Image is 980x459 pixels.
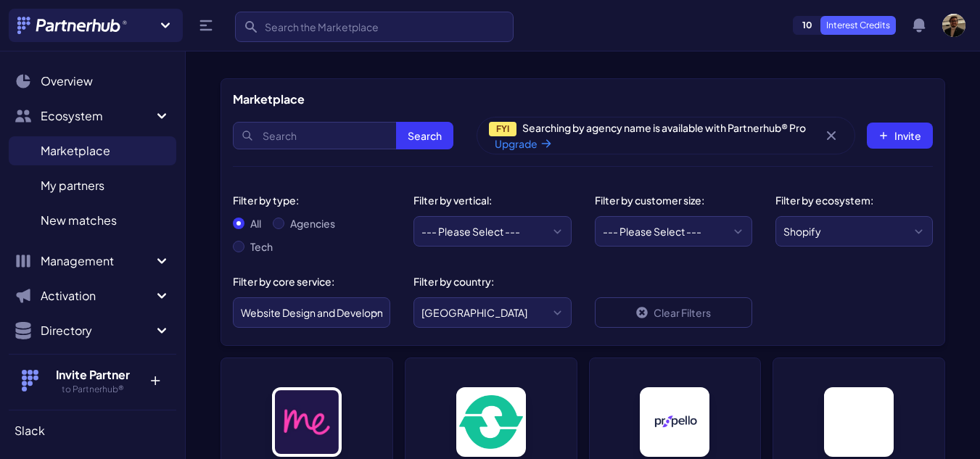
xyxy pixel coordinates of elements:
[793,16,896,35] a: 10Interest Credits
[250,216,261,231] label: All
[640,387,709,457] img: image_alt
[9,354,176,407] button: Invite Partner to Partnerhub® +
[272,387,342,457] img: image_alt
[794,17,821,34] span: 10
[250,239,273,254] label: Tech
[233,193,379,207] div: Filter by type:
[9,136,176,165] a: Marketplace
[9,316,176,345] button: Directory
[595,297,752,328] a: Clear Filters
[41,252,153,270] span: Management
[17,17,128,34] img: Partnerhub® Logo
[595,193,741,207] div: Filter by customer size:
[9,67,176,96] a: Overview
[41,322,153,339] span: Directory
[413,274,559,289] div: Filter by country:
[233,274,379,289] div: Filter by core service:
[9,247,176,276] button: Management
[820,16,896,35] p: Interest Credits
[290,216,335,231] label: Agencies
[495,136,552,151] a: Upgrade
[489,120,820,151] p: Searching by agency name is available with Partnerhub® Pro
[139,366,170,389] p: +
[942,14,965,37] img: user photo
[867,123,933,149] button: Invite
[9,206,176,235] a: New matches
[824,387,894,457] img: image_alt
[9,171,176,200] a: My partners
[46,384,139,395] h5: to Partnerhub®
[396,122,453,149] button: Search
[41,107,153,125] span: Ecosystem
[233,91,305,108] h5: Marketplace
[41,287,153,305] span: Activation
[233,122,453,149] input: Search
[413,193,559,207] div: Filter by vertical:
[41,73,93,90] span: Overview
[235,12,514,42] input: Search the Marketplace
[9,416,176,445] a: Slack
[41,212,117,229] span: New matches
[775,193,921,207] div: Filter by ecosystem:
[15,422,45,439] span: Slack
[456,387,526,457] img: image_alt
[9,281,176,310] button: Activation
[9,102,176,131] button: Ecosystem
[41,142,110,160] span: Marketplace
[46,366,139,384] h4: Invite Partner
[41,177,104,194] span: My partners
[489,122,516,136] span: FYI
